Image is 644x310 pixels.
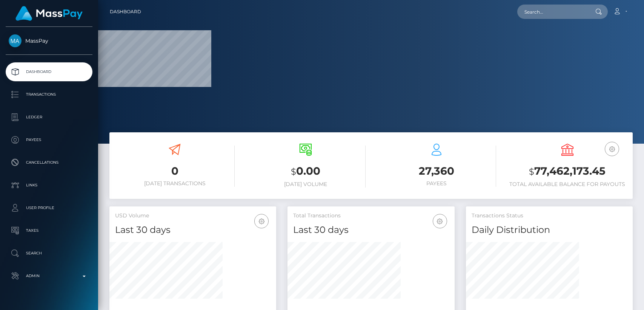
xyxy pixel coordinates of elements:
p: Ledger [9,112,89,123]
h4: Last 30 days [293,223,449,237]
a: Links [6,176,92,195]
p: Transactions [9,89,89,100]
h5: Transactions Status [472,212,627,220]
a: User Profile [6,198,92,217]
h3: 0.00 [246,164,366,179]
h4: Daily Distribution [472,223,627,237]
a: Dashboard [110,4,141,20]
h3: 27,360 [377,164,496,178]
small: $ [291,166,296,177]
input: Search... [517,5,588,19]
p: Payees [9,134,89,146]
a: Cancellations [6,153,92,172]
a: Search [6,244,92,263]
p: Cancellations [9,157,89,168]
h6: Payees [377,180,496,187]
h5: USD Volume [115,212,271,220]
a: Taxes [6,221,92,240]
p: Taxes [9,225,89,236]
p: Dashboard [9,66,89,77]
h5: Total Transactions [293,212,449,220]
span: MassPay [6,37,92,44]
a: Admin [6,267,92,285]
h3: 77,462,173.45 [507,164,627,179]
h3: 0 [115,164,235,178]
h6: [DATE] Transactions [115,180,235,187]
p: Links [9,180,89,191]
h4: Last 30 days [115,223,271,237]
h6: Total Available Balance for Payouts [507,181,627,188]
a: Transactions [6,85,92,104]
a: Dashboard [6,62,92,81]
a: Ledger [6,108,92,127]
p: Admin [9,270,89,282]
img: MassPay [9,34,22,47]
p: User Profile [9,202,89,214]
p: Search [9,248,89,259]
a: Payees [6,130,92,149]
img: MassPay Logo [15,6,83,21]
h6: [DATE] Volume [246,181,366,188]
small: $ [529,166,534,177]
